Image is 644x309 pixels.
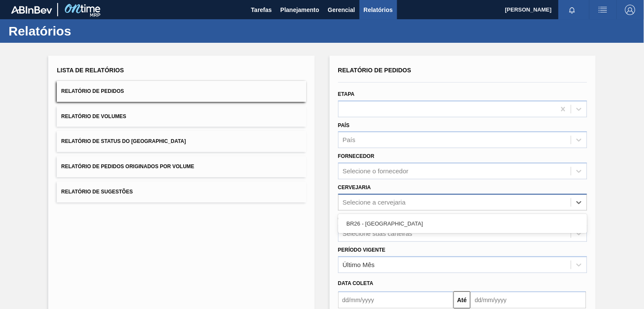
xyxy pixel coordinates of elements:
input: dd/mm/yyyy [471,291,586,309]
div: Selecione suas carteiras [343,230,413,237]
span: Gerencial [328,5,355,15]
img: userActions [598,5,608,15]
span: Planejamento [281,5,319,15]
input: dd/mm/yyyy [338,291,454,309]
div: Selecione a cervejaria [343,199,406,206]
span: Relatório de Pedidos [61,88,124,94]
button: Até [454,291,471,309]
span: Relatório de Pedidos [338,67,412,74]
span: Relatórios [364,5,393,15]
button: Relatório de Volumes [57,106,306,127]
img: Logout [625,5,635,15]
button: Relatório de Pedidos Originados por Volume [57,156,306,177]
div: Selecione o fornecedor [343,168,409,175]
button: Relatório de Status do [GEOGRAPHIC_DATA] [57,131,306,152]
button: Notificações [559,4,586,16]
label: Período Vigente [338,247,386,253]
label: Fornecedor [338,153,375,159]
img: TNhmsLtSVTkK8tSr43FrP2fwEKptu5GPRR3wAAAABJRU5ErkJggg== [11,6,52,14]
label: País [338,122,350,128]
label: Cervejaria [338,184,371,190]
span: Relatório de Sugestões [61,189,133,195]
div: Último Mês [343,261,375,268]
button: Relatório de Pedidos [57,81,306,102]
span: Relatório de Status do [GEOGRAPHIC_DATA] [61,138,186,144]
span: Relatório de Pedidos Originados por Volume [61,163,194,169]
div: País [343,137,356,144]
span: Data coleta [338,280,374,286]
span: Tarefas [251,5,272,15]
h1: Relatórios [9,26,160,36]
span: Lista de Relatórios [57,67,124,74]
label: Etapa [338,91,355,97]
div: BR26 - [GEOGRAPHIC_DATA] [338,216,587,232]
button: Relatório de Sugestões [57,181,306,202]
span: Relatório de Volumes [61,113,126,119]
